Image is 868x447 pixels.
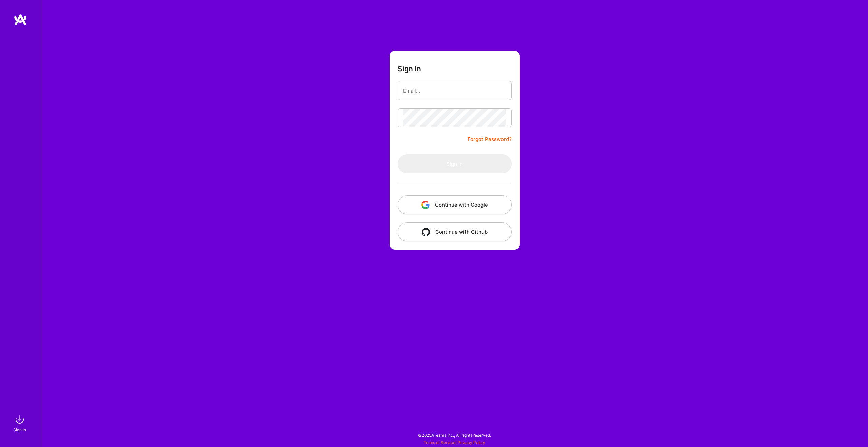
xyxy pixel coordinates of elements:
[458,440,485,445] a: Privacy Policy
[468,135,512,143] a: Forgot Password?
[403,82,506,99] input: Email...
[421,201,430,209] img: icon
[13,413,26,426] img: sign in
[14,413,26,433] a: sign inSign In
[41,427,868,444] div: © 2025 ATeams Inc., All rights reserved.
[398,64,421,73] h3: Sign In
[398,154,512,173] button: Sign In
[14,14,27,26] img: logo
[13,426,26,433] div: Sign In
[398,222,512,241] button: Continue with Github
[422,228,430,236] img: icon
[423,440,455,445] a: Terms of Service
[398,195,512,214] button: Continue with Google
[423,440,485,445] span: |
